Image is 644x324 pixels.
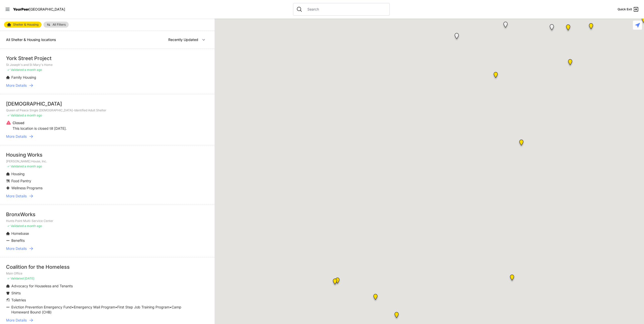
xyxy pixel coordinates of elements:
p: [PERSON_NAME] House, Inc. [6,159,209,163]
span: a month ago [24,113,42,117]
span: More Details [6,246,27,251]
div: [DEMOGRAPHIC_DATA] [6,100,209,107]
div: Queen of Peace Single Male-Identified Adult Shelter [549,24,555,32]
div: BronxWorks [6,211,209,218]
span: Shirts [11,291,21,295]
div: York Street Project [6,55,209,62]
span: • [72,305,74,309]
span: [GEOGRAPHIC_DATA] [29,7,65,11]
a: Quick Exit [618,6,639,12]
p: This location is closed till [DATE]. [13,126,67,131]
span: ✓ Validated [7,164,24,168]
span: YourPeer [13,7,29,11]
span: Advocacy for Houseless and Tenants [11,284,73,288]
div: Mainchance Adult Drop-in Center [372,294,379,302]
span: Emergency Mail Program [74,305,115,309]
span: • [115,305,117,309]
a: YourPeer[GEOGRAPHIC_DATA] [13,8,65,11]
a: More Details [6,83,209,88]
span: Food Pantry [11,179,31,183]
a: More Details [6,134,209,139]
p: Closed [13,120,67,125]
span: Toiletries [11,298,26,302]
span: Shelter & Housing [13,23,38,26]
div: Queens - Main Office [509,274,515,283]
span: • [170,305,172,309]
span: ✓ Validated [7,224,24,228]
div: Queen of Peace Single Female-Identified Adult Shelter [454,33,460,41]
span: Housing [11,172,25,176]
div: The Bronx Pride Center [565,24,571,32]
span: First Step Job Training Program [117,305,170,309]
span: More Details [6,194,27,199]
p: Main Office [6,271,209,275]
span: More Details [6,83,27,88]
p: Queen of Peace Single [DEMOGRAPHIC_DATA]-Identified Adult Shelter [6,108,209,112]
span: Eviction Prevention Emergency Fund [11,305,72,309]
a: All Filters [44,22,69,28]
span: Family Housing [11,75,36,79]
span: All Filters [53,23,66,26]
span: a month ago [24,224,42,228]
div: Upper West Side, Closed [502,22,509,30]
span: [DATE] [24,276,34,280]
span: Wellness Programs [11,186,43,190]
span: More Details [6,134,27,139]
span: ✓ Validated [7,68,24,72]
a: More Details [6,246,209,251]
span: ✓ Validated [7,276,24,280]
span: All Shelter & Housing locations [6,37,56,42]
p: Hunts Point Multi-Service Center [6,219,209,223]
a: More Details [6,318,209,323]
span: a month ago [24,68,42,72]
div: ServiceLine [332,279,338,287]
input: Search [304,7,386,12]
div: Antonio Olivieri Drop-in Center [334,277,341,286]
span: More Details [6,318,27,323]
a: More Details [6,194,209,199]
div: Hunts Point Multi-Service Center [588,23,594,31]
p: St Joseph's and St Mary's Home [6,63,209,67]
span: Quick Exit [618,7,632,11]
div: Bailey House, Inc. [493,72,499,80]
span: Homebase [11,231,29,236]
span: Benefits [11,238,25,243]
span: ✓ Validated [7,113,24,117]
div: 30th Street Intake Center for Men [393,312,400,320]
a: Shelter & Housing [4,22,42,28]
div: Coalition for the Homeless [6,263,209,270]
div: Keener Men's Shelter [518,140,525,148]
span: a month ago [24,164,42,168]
div: Housing Works [6,151,209,158]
